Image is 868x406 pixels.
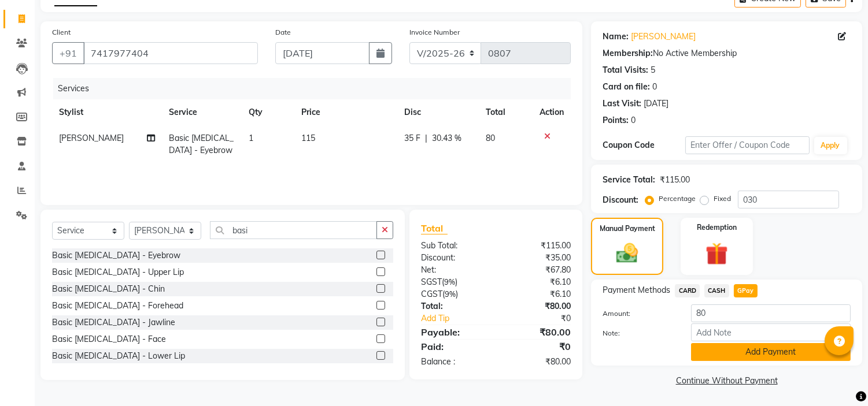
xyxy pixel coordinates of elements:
[600,224,655,234] label: Manual Payment
[275,27,291,38] label: Date
[496,340,580,353] div: ₹0
[691,323,851,341] input: Add Note
[603,174,655,186] div: Service Total:
[496,252,580,264] div: ₹35.00
[52,266,184,278] div: Basic [MEDICAL_DATA] - Upper Lip
[412,252,496,264] div: Discount:
[644,98,668,110] div: [DATE]
[603,31,629,43] div: Name:
[704,284,729,297] span: CASH
[412,300,496,312] div: Total:
[486,133,495,143] span: 80
[603,139,685,151] div: Coupon Code
[631,31,696,43] a: [PERSON_NAME]
[603,47,851,59] div: No Active Membership
[210,221,377,239] input: Search or Scan
[421,289,442,299] span: CGST
[603,64,648,76] div: Total Visits:
[397,99,479,125] th: Disc
[412,240,496,252] div: Sub Total:
[52,350,185,362] div: Basic [MEDICAL_DATA] - Lower Lip
[432,132,461,144] span: 30.43 %
[479,99,533,125] th: Total
[412,356,496,368] div: Balance :
[412,288,496,300] div: ( )
[533,99,571,125] th: Action
[594,328,682,338] label: Note:
[603,47,653,59] div: Membership:
[593,375,860,387] a: Continue Without Payment
[52,42,84,64] button: +91
[652,81,657,93] div: 0
[496,356,580,368] div: ₹80.00
[53,78,579,99] div: Services
[52,283,165,295] div: Basic [MEDICAL_DATA] - Chin
[52,316,175,329] div: Basic [MEDICAL_DATA] - Jawline
[603,98,641,110] div: Last Visit:
[496,240,580,252] div: ₹115.00
[631,114,636,126] div: 0
[734,284,758,297] span: GPay
[425,132,427,144] span: |
[444,277,455,286] span: 9%
[409,27,460,38] label: Invoice Number
[659,193,696,204] label: Percentage
[675,284,700,297] span: CARD
[52,333,166,345] div: Basic [MEDICAL_DATA] - Face
[52,99,162,125] th: Stylist
[52,249,180,262] div: Basic [MEDICAL_DATA] - Eyebrow
[59,133,124,143] span: [PERSON_NAME]
[496,264,580,276] div: ₹67.80
[83,42,258,64] input: Search by Name/Mobile/Email/Code
[421,277,442,287] span: SGST
[421,222,448,234] span: Total
[162,99,242,125] th: Service
[603,284,670,296] span: Payment Methods
[603,194,638,206] div: Discount:
[242,99,295,125] th: Qty
[301,133,315,143] span: 115
[714,193,731,204] label: Fixed
[412,325,496,339] div: Payable:
[412,264,496,276] div: Net:
[496,300,580,312] div: ₹80.00
[697,222,737,233] label: Redemption
[691,304,851,322] input: Amount
[52,27,71,38] label: Client
[412,340,496,353] div: Paid:
[249,133,253,143] span: 1
[496,288,580,300] div: ₹6.10
[169,133,234,155] span: Basic [MEDICAL_DATA] - Eyebrow
[594,308,682,319] label: Amount:
[496,325,580,339] div: ₹80.00
[814,137,847,154] button: Apply
[651,64,655,76] div: 5
[603,114,629,126] div: Points:
[412,276,496,288] div: ( )
[404,132,420,144] span: 35 F
[699,240,735,268] img: _gift.svg
[660,174,690,186] div: ₹115.00
[496,276,580,288] div: ₹6.10
[603,81,650,93] div: Card on file:
[691,343,851,361] button: Add Payment
[510,312,580,325] div: ₹0
[445,289,456,299] span: 9%
[294,99,397,125] th: Price
[685,136,809,154] input: Enter Offer / Coupon Code
[610,241,644,266] img: _cash.svg
[52,300,183,312] div: Basic [MEDICAL_DATA] - Forehead
[412,312,510,325] a: Add Tip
